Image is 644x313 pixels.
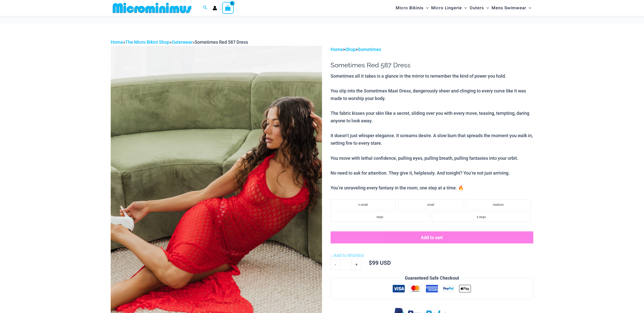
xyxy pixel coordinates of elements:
[369,259,391,266] bdi: 99 USD
[331,259,340,270] a: -
[331,199,396,210] li: x-small
[468,2,490,14] a: OutersMenu ToggleMenu Toggle
[358,203,368,206] span: x-small
[432,212,531,222] li: x-large
[430,2,468,14] a: Micro LingerieMenu ToggleMenu Toggle
[477,215,486,219] span: x-large
[484,2,489,14] span: Menu Toggle
[369,259,372,266] span: $
[331,72,533,192] p: Sometimes all it takes is a glance in the mirror to remember the kind of power you hold. You slip...
[377,215,383,219] span: large
[111,39,248,45] span: » » »
[462,2,467,14] span: Menu Toggle
[396,2,424,14] span: Micro Bikinis
[331,252,364,259] a: Add to Wishlist
[331,212,429,222] li: large
[398,199,463,210] li: small
[493,203,504,206] span: medium
[394,2,430,14] a: Micro BikinisMenu ToggleMenu Toggle
[331,47,343,52] a: Home
[490,2,533,14] a: Mens SwimwearMenu ToggleMenu Toggle
[466,199,531,210] li: medium
[431,2,462,14] span: Micro Lingerie
[331,61,533,69] h1: Sometimes Red 587 Dress
[111,2,193,14] img: MM SHOP LOGO FLAT
[526,2,531,14] span: Menu Toggle
[352,259,361,270] a: +
[111,39,123,45] a: Home
[403,274,461,282] legend: Guaranteed Safe Checkout
[345,47,355,52] a: Shop
[331,231,533,243] button: Add to cart
[172,39,192,45] a: Outerwear
[331,46,533,53] p: > >
[358,47,381,52] a: Sometimes
[334,253,364,258] span: Add to Wishlist
[470,2,484,14] span: Outers
[203,5,208,11] a: Search icon link
[125,39,169,45] a: The Micro Bikini Shop
[340,259,352,270] input: Product quantity
[222,2,234,14] a: View Shopping Cart, empty
[394,1,533,15] nav: Site Navigation
[492,2,526,14] span: Mens Swimwear
[427,203,434,206] span: small
[195,39,248,45] span: Sometimes Red 587 Dress
[213,6,217,10] a: Account icon link
[424,2,429,14] span: Menu Toggle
